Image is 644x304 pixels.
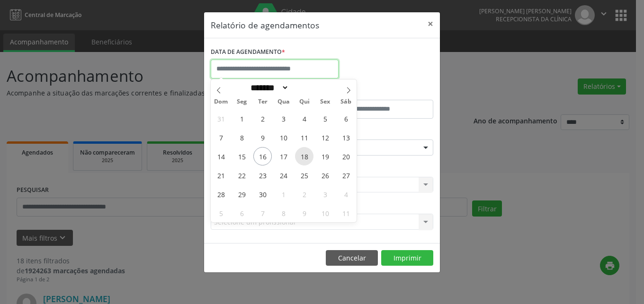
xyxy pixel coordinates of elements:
span: Outubro 3, 2025 [316,185,334,203]
span: Setembro 25, 2025 [295,166,313,184]
label: DATA DE AGENDAMENTO [211,45,285,60]
span: Dom [211,99,232,105]
span: Outubro 5, 2025 [212,204,230,222]
span: Outubro 2, 2025 [295,185,313,203]
button: Imprimir [381,250,433,266]
span: Setembro 19, 2025 [316,147,334,165]
label: ATÉ [324,85,433,100]
span: Setembro 6, 2025 [337,109,355,128]
span: Setembro 20, 2025 [337,147,355,165]
span: Outubro 1, 2025 [274,185,293,203]
span: Outubro 8, 2025 [274,204,293,222]
span: Setembro 7, 2025 [212,128,230,147]
button: Cancelar [326,250,378,266]
span: Setembro 30, 2025 [253,185,272,203]
span: Setembro 23, 2025 [253,166,272,184]
span: Setembro 3, 2025 [274,109,293,128]
span: Setembro 26, 2025 [316,166,334,184]
span: Setembro 15, 2025 [233,147,251,165]
span: Setembro 22, 2025 [233,166,251,184]
span: Outubro 9, 2025 [295,204,313,222]
span: Qua [273,99,294,105]
span: Sex [315,99,336,105]
span: Setembro 18, 2025 [295,147,313,165]
span: Setembro 11, 2025 [295,128,313,147]
span: Outubro 7, 2025 [253,204,272,222]
span: Outubro 10, 2025 [316,204,334,222]
span: Setembro 1, 2025 [233,109,251,128]
span: Setembro 14, 2025 [212,147,230,165]
span: Setembro 13, 2025 [337,128,355,147]
select: Month [247,83,289,93]
span: Setembro 5, 2025 [316,109,334,128]
span: Seg [232,99,252,105]
span: Setembro 29, 2025 [233,185,251,203]
span: Setembro 2, 2025 [253,109,272,128]
input: Year [289,83,320,93]
span: Setembro 4, 2025 [295,109,313,128]
span: Qui [294,99,315,105]
span: Setembro 21, 2025 [212,166,230,184]
span: Outubro 6, 2025 [233,204,251,222]
span: Outubro 4, 2025 [337,185,355,203]
span: Outubro 11, 2025 [337,204,355,222]
span: Setembro 24, 2025 [274,166,293,184]
span: Sáb [336,99,357,105]
h5: Relatório de agendamentos [211,19,319,31]
span: Setembro 28, 2025 [212,185,230,203]
span: Setembro 27, 2025 [337,166,355,184]
span: Setembro 12, 2025 [316,128,334,147]
span: Setembro 9, 2025 [253,128,272,147]
span: Setembro 10, 2025 [274,128,293,147]
span: Agosto 31, 2025 [212,109,230,128]
button: Close [421,12,440,35]
span: Setembro 17, 2025 [274,147,293,165]
span: Setembro 16, 2025 [253,147,272,165]
span: Ter [252,99,273,105]
span: Setembro 8, 2025 [233,128,251,147]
